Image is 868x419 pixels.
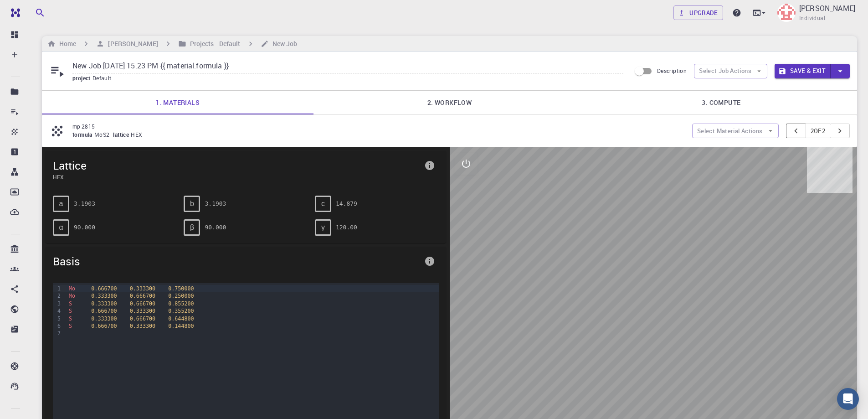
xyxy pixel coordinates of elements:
[205,219,226,235] pre: 90.000
[91,323,117,329] span: 0.666700
[130,293,155,299] span: 0.666700
[46,39,299,49] nav: breadcrumb
[168,293,194,299] span: 0.250000
[92,74,115,82] span: Default
[190,200,194,208] span: b
[72,74,92,82] span: project
[321,200,325,208] span: c
[53,315,62,322] div: 5
[18,6,51,15] span: Support
[91,308,117,314] span: 0.666700
[72,122,685,130] p: mp-2815
[53,322,62,330] div: 6
[657,67,687,74] span: Description
[130,285,155,292] span: 0.333300
[104,39,158,49] h6: [PERSON_NAME]
[69,323,72,329] span: S
[168,300,194,307] span: 0.855200
[799,3,855,14] p: [PERSON_NAME]
[7,8,20,17] img: logo
[336,219,357,235] pre: 120.00
[53,300,62,307] div: 3
[786,124,850,138] div: pager
[53,285,62,292] div: 1
[130,323,155,329] span: 0.333300
[168,285,194,292] span: 0.750000
[421,156,439,175] button: info
[53,173,421,181] span: HEX
[59,223,63,232] span: α
[777,4,796,22] img: Anirban Pal
[692,124,779,138] button: Select Material Actions
[806,124,831,138] button: 2of2
[69,300,72,307] span: S
[69,308,72,314] span: S
[53,254,421,269] span: Basis
[53,330,62,337] div: 7
[56,39,76,49] h6: Home
[91,300,117,307] span: 0.333300
[91,293,117,299] span: 0.333300
[74,196,95,212] pre: 3.1903
[91,285,117,292] span: 0.666700
[53,158,421,173] span: Lattice
[336,196,357,212] pre: 14.879
[775,64,831,78] button: Save & Exit
[69,285,75,292] span: Mo
[91,316,117,322] span: 0.333300
[269,39,298,49] h6: New Job
[113,131,131,138] span: lattice
[59,200,63,208] span: a
[190,223,194,232] span: β
[313,91,585,114] a: 2. Workflow
[673,5,723,20] a: Upgrade
[421,252,439,270] button: info
[69,316,72,322] span: S
[130,316,155,322] span: 0.666700
[131,131,146,138] span: HEX
[321,223,325,232] span: γ
[53,292,62,300] div: 2
[205,196,226,212] pre: 3.1903
[94,131,113,138] span: MoS2
[74,219,95,235] pre: 90.000
[168,316,194,322] span: 0.644800
[186,39,241,49] h6: Projects - Default
[168,308,194,314] span: 0.355200
[799,14,825,23] span: Individual
[53,307,62,315] div: 4
[42,91,313,114] a: 1. Materials
[694,64,767,78] button: Select Job Actions
[586,91,857,114] a: 3. Compute
[69,293,75,299] span: Mo
[168,323,194,329] span: 0.144800
[837,388,859,410] div: Open Intercom Messenger
[130,308,155,314] span: 0.333300
[130,300,155,307] span: 0.666700
[72,131,94,138] span: formula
